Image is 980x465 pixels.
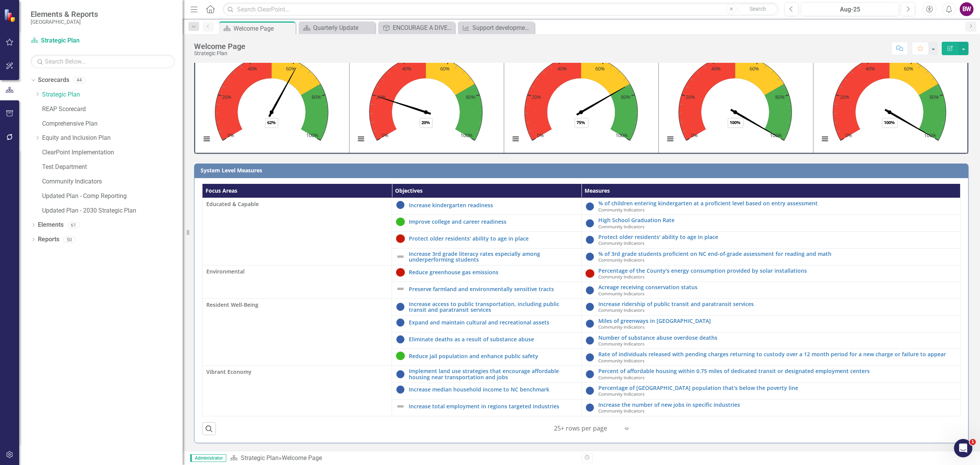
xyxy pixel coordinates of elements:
img: No Information [585,302,595,311]
text: 0% [691,132,698,139]
div: 61 [67,222,80,228]
a: Expand and maintain cultural and recreational assets [409,319,577,325]
text: 80% [775,93,784,100]
div: Welcome Page [282,454,322,462]
a: Comprehensive Plan [42,120,183,128]
a: ClearPoint Implementation [42,148,183,157]
a: % of children entering kindergarten at a proficient level based on entry assessment [598,200,956,206]
img: Not Defined [396,284,405,293]
div: Current Period % of Target Achieved. Highcharts interactive chart. [815,36,965,151]
text: 40% [866,65,875,72]
img: No Information [585,202,595,211]
text: 20% [686,93,695,100]
a: Test Department [42,163,183,172]
text: 0% [845,132,852,139]
td: Double-Click to Edit Right Click for Context Menu [581,231,960,248]
button: Aug-25 [801,2,899,16]
td: Double-Click to Edit Right Click for Context Menu [392,231,581,248]
text: 100% [770,132,782,139]
a: Equity and Inclusion Plan [42,134,183,142]
div: Welcome Page [234,24,294,33]
img: No Information [585,353,595,362]
a: Miles of greenways in [GEOGRAPHIC_DATA] [598,318,956,324]
a: Implement land use strategies that encourage affordable housing near transportation and jobs [409,368,577,380]
a: Number of substance abuse overdose deaths [598,335,956,341]
a: Increase access to public transportation, including public transit and paratransit services [409,301,577,313]
text: 100% [884,120,895,125]
div: Strategic Plan [194,51,245,56]
text: 75% [577,120,585,125]
path: 100. % of Target Aggregation. [730,109,780,138]
text: 62% [267,120,276,125]
div: ENCOURAGE A DIVERSITY OF HOUSING AS A FOUNDATION FOR AFFORDABLE, HEALTHY, AND THRIVING COMMUNITIE... [393,23,453,33]
img: No Information [396,200,405,210]
text: 40% [402,65,412,72]
text: 40% [711,65,721,72]
button: View chart menu, Current Period % of Target Achieved [820,134,830,144]
text: 60% [286,65,296,72]
img: No Information [585,286,595,295]
img: No Information [585,235,595,244]
img: No Information [396,318,405,327]
text: 20% [421,120,430,125]
img: No Information [585,252,595,261]
input: Search Below... [31,55,175,68]
span: Community Indicators [598,223,645,229]
a: Elements [38,221,64,229]
text: 60% [904,65,913,72]
a: ENCOURAGE A DIVERSITY OF HOUSING AS A FOUNDATION FOR AFFORDABLE, HEALTHY, AND THRIVING COMMUNITIE... [380,23,453,33]
text: 100% [924,132,936,139]
text: 20% [377,93,386,100]
div: Current Period % of Target Achieved. Highcharts interactive chart. [351,36,502,151]
text: 0% [382,132,389,139]
button: View chart menu, Current Period % of Target Achieved [356,134,366,144]
div: Current Period % of Target Achieved. Highcharts interactive chart. [661,36,811,151]
td: Double-Click to Edit [203,198,392,265]
span: Educated & Capable [206,200,388,208]
text: 40% [557,65,567,72]
img: Not Defined [396,252,405,261]
img: No Information [585,319,595,328]
a: Increase 3rd grade literacy rates especially among underperforming students [409,251,577,263]
button: View chart menu, Current Period % of Target Achieved [201,134,212,144]
div: » [230,454,576,463]
div: Welcome Page [194,42,245,51]
svg: Interactive chart [815,36,964,151]
text: 0% [537,132,544,139]
img: No Information [396,335,405,344]
svg: Interactive chart [351,36,500,151]
span: Community Indicators [598,374,645,380]
button: BW [960,2,973,16]
span: Community Indicators [598,391,645,397]
img: On Target [396,217,405,226]
td: Double-Click to Edit Right Click for Context Menu [581,198,960,215]
td: Double-Click to Edit Right Click for Context Menu [581,349,960,366]
img: On Target [396,351,405,360]
a: Reduce jail population and enhance public safety [409,353,577,359]
text: 20% [840,93,849,100]
text: 80% [466,93,475,100]
span: Community Indicators [598,357,645,363]
span: Community Indicators [598,307,645,313]
td: Double-Click to Edit Right Click for Context Menu [581,366,960,383]
span: Community Indicators [598,257,645,263]
a: Scorecards [38,76,69,85]
img: No Information [396,302,405,311]
td: Double-Click to Edit Right Click for Context Menu [392,382,581,399]
img: ClearPoint Strategy [3,8,18,23]
text: 80% [929,93,939,100]
td: Double-Click to Edit Right Click for Context Menu [392,332,581,349]
a: Protect older residents' ability to age in place [409,236,577,241]
text: 40% [248,65,257,72]
text: 20% [222,93,232,100]
td: Double-Click to Edit Right Click for Context Menu [392,299,581,316]
input: Search ClearPoint... [223,3,779,16]
svg: Interactive chart [661,36,810,151]
text: 100% [461,132,473,139]
span: Search [750,6,766,12]
img: No Information [396,385,405,394]
a: Strategic Plan [42,90,183,99]
a: Increase median household income to NC benchmark [409,386,577,392]
a: Acreage receiving conservation status [598,284,956,290]
text: 100% [730,120,740,125]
